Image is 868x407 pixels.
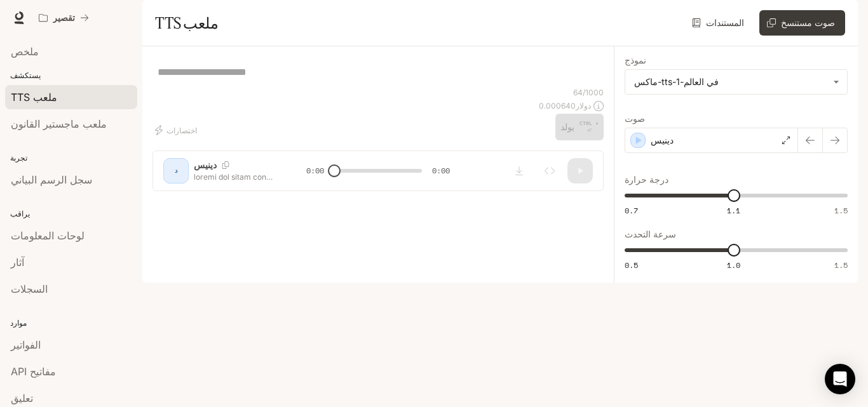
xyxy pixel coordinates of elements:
font: 1.5 [834,205,848,216]
font: 1.1 [727,205,740,216]
div: في العالم-tts-1-ماكس [625,70,847,94]
font: في العالم-tts-1-ماكس [634,76,719,87]
font: المستندات [706,17,744,28]
font: 0.5 [625,260,638,270]
font: اختصارات [166,126,197,135]
font: صوت مستنسخ [781,17,835,28]
button: جميع مساحات العمل [33,5,95,30]
font: صوت [625,113,645,124]
font: 1000 [585,88,604,97]
font: ملعب TTS [155,13,218,32]
font: نموذج [625,55,646,65]
font: 1.5 [834,260,848,270]
font: 1.0 [727,260,740,270]
a: المستندات [689,10,749,36]
font: 0.000640 [539,101,576,110]
font: تقصير [53,12,75,23]
font: دينيس [651,135,674,145]
button: صوت مستنسخ [759,10,845,36]
font: 0.7 [625,205,638,216]
div: فتح برنامج Intercom Messenger [825,364,855,394]
button: اختصارات [153,120,202,140]
font: / [583,88,585,97]
font: سرعة التحدث [625,229,676,239]
font: 64 [573,88,583,97]
font: درجة حرارة [625,174,668,185]
font: دولار [576,101,591,110]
